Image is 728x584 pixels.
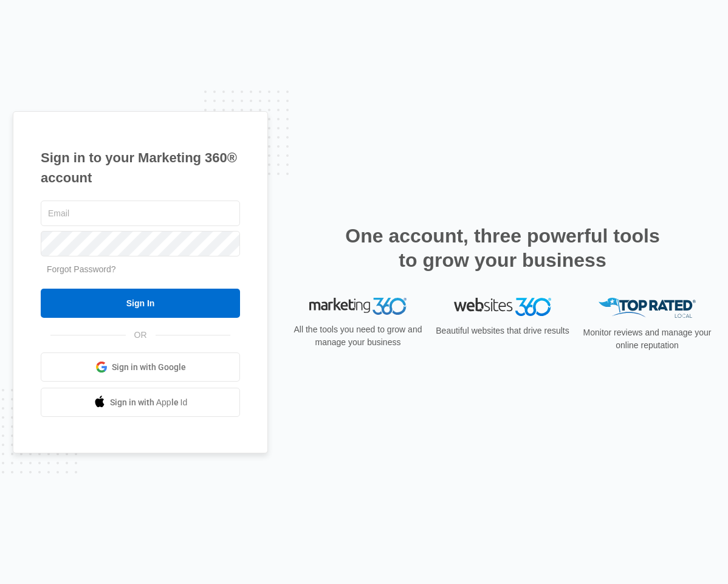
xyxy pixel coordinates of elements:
h1: Sign in to your Marketing 360® account [41,148,240,188]
span: Sign in with Apple Id [110,396,188,409]
input: Sign In [41,289,240,318]
p: Beautiful websites that drive results [434,325,571,337]
img: Top Rated Local [599,298,696,318]
img: Websites 360 [454,298,551,315]
span: OR [126,329,156,342]
p: Monitor reviews and manage your online reputation [579,326,715,352]
h2: One account, three powerful tools to grow your business [342,224,664,272]
a: Forgot Password? [47,264,116,274]
span: Sign in with Google [112,361,186,374]
input: Email [41,201,240,226]
a: Sign in with Apple Id [41,388,240,417]
p: All the tools you need to grow and manage your business [290,323,426,349]
a: Sign in with Google [41,352,240,382]
img: Marketing 360 [309,298,407,315]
